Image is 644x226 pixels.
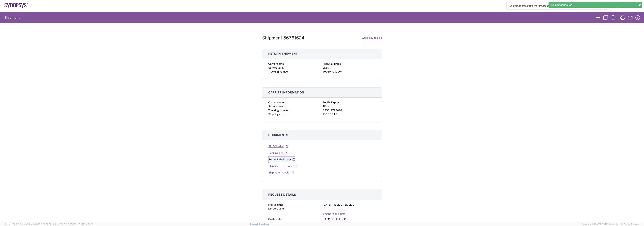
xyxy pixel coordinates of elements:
[78,223,94,225] span: [DATE] 10:20:09
[323,62,376,66] div: FedEx Express
[53,223,94,225] span: Client: 2025.18.0-27d3021
[323,70,376,74] div: 797604039004
[268,163,298,169] a: Shipping Label Laser
[268,62,284,65] span: Carrier name:
[507,2,604,9] input: Shipment, tracking or reference number
[551,3,572,7] span: Shipment booked
[36,223,51,225] span: [DATE] 09:52:52
[323,104,376,108] div: 2Day
[268,193,296,196] span: Request details
[582,222,640,226] span: Copyright © [DATE]-[DATE] Agistix Inc., All Rights Reserved
[323,108,376,112] div: 393019798470
[268,70,289,73] span: Tracking number:
[250,223,259,225] a: Support
[323,101,376,104] div: FedEx Express
[268,133,288,137] span: Documents
[268,66,284,69] span: Service level:
[4,15,20,20] h2: Shipment
[262,35,304,41] h1: Shipment 56761624
[362,35,382,41] a: Google Maps
[323,203,376,207] div: [DATE] 14:30:00 - 18:00:00
[259,223,269,225] a: Feedback
[268,143,289,150] a: Bill Of Lading
[268,105,284,108] span: Service level:
[268,113,285,116] span: Shipping cost
[268,101,284,104] span: Carrier name:
[323,211,346,217] a: Edit Date and Time
[268,203,283,206] span: Pickup time:
[323,112,376,116] div: 150.35 CAD
[268,52,298,56] span: Return shipment
[268,156,295,163] a: Return Label Laser
[323,207,376,211] div: -
[323,217,376,221] div: CA02, CIO, IT ESS21
[268,218,282,221] span: Cost center
[323,66,376,70] div: 2Day
[268,150,287,156] a: Packing List
[268,109,289,112] span: Tracking number:
[4,223,51,225] span: Server: 2025.18.0-bb0e0c2bd68
[268,169,294,176] a: Shipment Traveler
[268,91,304,94] span: Carrier information
[268,207,284,210] span: Delivery time:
